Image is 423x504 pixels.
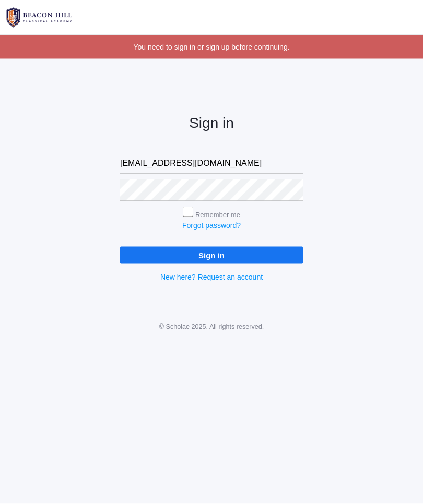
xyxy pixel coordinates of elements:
h2: Sign in [120,115,303,131]
input: Email address [120,152,303,174]
a: New here? Request an account [160,273,263,281]
input: Sign in [120,247,303,264]
label: Remember me [195,211,240,219]
a: Forgot password? [182,221,241,230]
